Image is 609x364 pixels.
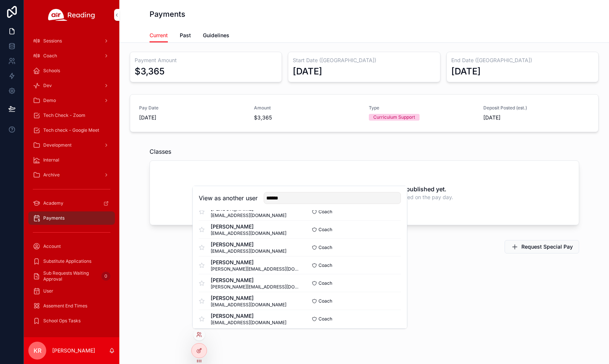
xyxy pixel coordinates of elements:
h3: Payment Amount [135,57,277,64]
h2: View as another user [199,194,258,202]
span: Demo [43,98,56,103]
span: Pay Date [139,105,245,111]
div: Curriculum Support [373,114,415,121]
span: Classes [150,147,171,156]
span: Request Special Pay [521,243,573,250]
a: Schools [28,64,115,77]
span: [EMAIL_ADDRESS][DOMAIN_NAME] [211,213,286,218]
span: Coach [318,262,332,268]
span: [PERSON_NAME] [211,223,286,230]
span: Coach [43,53,57,59]
a: School Ops Tasks [28,314,115,328]
span: Coach [318,209,332,215]
a: Assement End Times [28,299,115,313]
h3: Start Date ([GEOGRAPHIC_DATA]) [293,57,435,64]
span: [PERSON_NAME] [211,259,300,266]
span: [PERSON_NAME][EMAIL_ADDRESS][DOMAIN_NAME] [211,284,300,290]
a: Past [180,29,191,44]
span: Guidelines [203,32,229,39]
a: Sub Requests Waiting Approval0 [28,269,115,283]
a: Demo [28,94,115,107]
div: [DATE] [451,66,481,77]
span: Deposit Posted (est.) [483,105,589,111]
span: KR [34,346,41,355]
a: Coach [28,49,115,63]
a: Tech check - Google Meet [28,124,115,137]
span: [PERSON_NAME][EMAIL_ADDRESS][DOMAIN_NAME] [211,266,300,272]
span: Tech Check - Zoom [43,112,85,118]
span: Coach [318,280,332,286]
a: Development [28,138,115,152]
div: scrollable content [24,30,119,337]
a: Account [28,240,115,253]
h1: Payments [150,9,185,19]
span: [PERSON_NAME] [211,312,286,320]
span: [DATE] [483,114,589,121]
a: Internal [28,153,115,167]
span: Archive [43,172,60,178]
span: Substitute Applications [43,258,91,264]
a: Academy [28,197,115,210]
h3: End Date ([GEOGRAPHIC_DATA]) [451,57,594,64]
span: Coach [318,245,332,250]
button: Request Special Pay [505,240,579,253]
div: [DATE] [293,66,322,77]
span: Academy [43,200,63,206]
span: [PERSON_NAME] [211,241,286,248]
a: Current [150,29,168,43]
span: Sub Requests Waiting Approval [43,270,98,282]
span: Account [43,243,61,249]
span: [EMAIL_ADDRESS][DOMAIN_NAME] [211,302,286,308]
span: Payments [43,215,65,221]
div: 0 [101,272,110,281]
span: Dev [43,83,52,89]
span: Schools [43,68,60,74]
span: [DATE] [139,114,245,121]
span: [EMAIL_ADDRESS][DOMAIN_NAME] [211,230,286,236]
span: School Ops Tasks [43,318,81,324]
span: Sessions [43,38,62,44]
span: Coach [318,227,332,233]
img: App logo [48,9,95,21]
span: Assement End Times [43,303,87,309]
a: Substitute Applications [28,255,115,268]
a: Archive [28,168,115,182]
span: Development [43,142,72,148]
span: $3,365 [254,114,360,121]
a: User [28,284,115,298]
span: [PERSON_NAME] [211,294,286,302]
span: Amount [254,105,360,111]
a: Guidelines [203,29,229,44]
span: [EMAIL_ADDRESS][DOMAIN_NAME] [211,248,286,254]
p: [PERSON_NAME] [52,347,95,354]
span: [EMAIL_ADDRESS][DOMAIN_NAME] [211,320,286,326]
span: Type [369,105,475,111]
span: [PERSON_NAME] [211,277,300,284]
h2: Current pay cycle information has not been published yet. [282,185,446,194]
a: Dev [28,79,115,92]
a: Sessions [28,34,115,48]
span: Internal [43,157,59,163]
span: Current [150,32,168,39]
span: Coach [318,316,332,322]
span: User [43,288,53,294]
span: Past [180,32,191,39]
span: Coach [318,298,332,304]
a: Tech Check - Zoom [28,109,115,122]
div: $3,365 [135,66,164,77]
a: Payments [28,211,115,225]
span: Tech check - Google Meet [43,127,99,133]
